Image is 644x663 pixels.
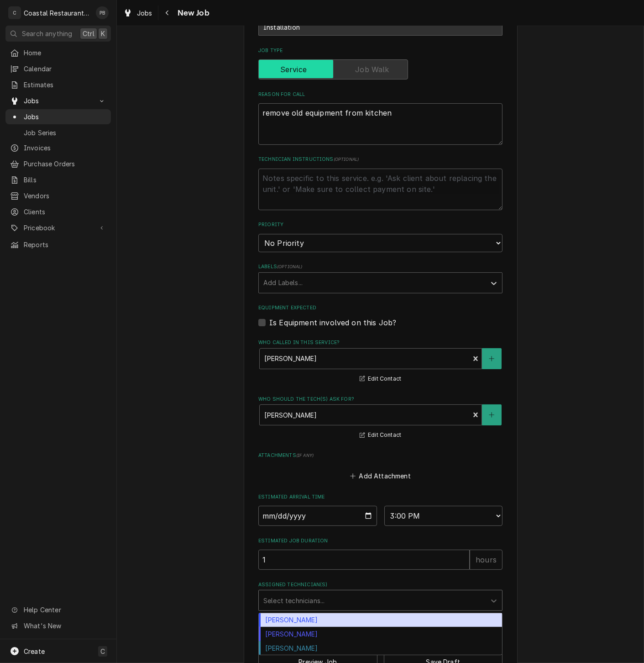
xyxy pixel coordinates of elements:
[24,621,105,631] span: What's New
[175,7,209,19] span: New Job
[5,109,111,124] a: Jobs
[258,304,503,328] div: Equipment Expected
[258,47,503,54] label: Job Type
[101,29,105,38] span: K
[259,613,502,627] div: [PERSON_NAME]
[384,506,503,526] select: Time Select
[100,647,105,656] span: C
[5,172,111,187] a: Bills
[24,112,106,122] span: Jobs
[24,175,106,185] span: Bills
[24,159,106,169] span: Purchase Orders
[258,221,503,228] label: Priority
[5,188,111,203] a: Vendors
[258,506,377,526] input: Date
[24,647,45,655] span: Create
[24,223,93,233] span: Pricebook
[334,157,359,162] span: ( optional )
[5,61,111,76] a: Calendar
[489,412,494,418] svg: Create New Contact
[5,237,111,252] a: Reports
[269,317,396,328] label: Is Equipment involved on this Job?
[24,191,106,201] span: Vendors
[258,452,503,459] label: Attachments
[259,641,502,655] div: [PERSON_NAME]
[8,6,21,19] div: C
[24,207,106,217] span: Clients
[358,430,403,441] button: Edit Contact
[120,5,156,21] a: Jobs
[5,45,111,60] a: Home
[482,404,501,425] button: Create New Contact
[258,263,503,271] label: Labels
[96,6,109,19] div: Phill Blush's Avatar
[24,8,91,18] div: Coastal Restaurant Repair
[258,452,503,482] div: Attachments
[24,240,106,249] span: Reports
[258,537,503,545] label: Estimated Job Duration
[258,156,503,210] div: Technician Instructions
[24,64,106,74] span: Calendar
[258,493,503,501] label: Estimated Arrival Time
[258,339,503,384] div: Who called in this service?
[258,304,503,312] label: Equipment Expected
[470,550,503,570] div: hours
[24,80,106,90] span: Estimates
[277,264,303,269] span: ( optional )
[259,627,502,641] div: [PERSON_NAME]
[5,602,111,617] a: Go to Help Center
[5,140,111,155] a: Invoices
[258,91,503,145] div: Reason For Call
[22,29,72,38] span: Search anything
[5,125,111,140] a: Job Series
[24,96,93,106] span: Jobs
[5,204,111,219] a: Clients
[24,48,106,58] span: Home
[24,143,106,153] span: Invoices
[24,605,105,615] span: Help Center
[258,156,503,163] label: Technician Instructions
[258,59,503,80] div: Service
[258,263,503,293] div: Labels
[160,5,175,20] button: Navigate back
[482,348,501,369] button: Create New Contact
[258,396,503,403] label: Who should the tech(s) ask for?
[349,469,413,482] button: Add Attachment
[5,93,111,108] a: Go to Jobs
[258,581,503,611] div: Assigned Technician(s)
[258,581,503,589] label: Assigned Technician(s)
[358,373,403,385] button: Edit Contact
[258,103,503,145] textarea: remove old equipment from kitchen
[5,220,111,235] a: Go to Pricebook
[137,8,152,18] span: Jobs
[5,26,111,42] button: Search anythingCtrlK
[258,396,503,441] div: Who should the tech(s) ask for?
[258,493,503,526] div: Estimated Arrival Time
[258,221,503,252] div: Priority
[5,618,111,633] a: Go to What's New
[5,77,111,92] a: Estimates
[489,355,494,362] svg: Create New Contact
[258,537,503,570] div: Estimated Job Duration
[5,156,111,171] a: Purchase Orders
[258,339,503,346] label: Who called in this service?
[83,29,94,38] span: Ctrl
[296,453,314,458] span: ( if any )
[258,18,503,36] div: Installation
[258,47,503,80] div: Job Type
[96,6,109,19] div: PB
[258,91,503,98] label: Reason For Call
[24,128,106,138] span: Job Series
